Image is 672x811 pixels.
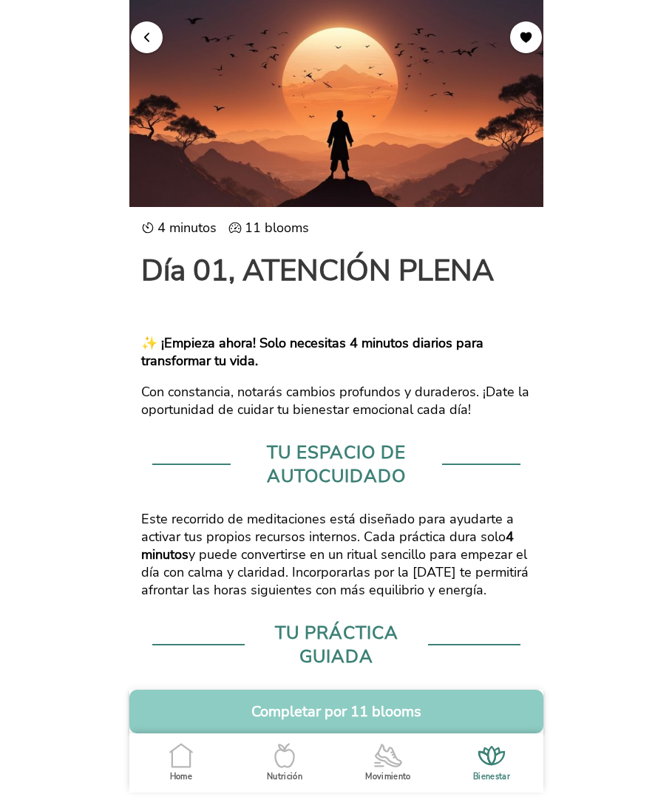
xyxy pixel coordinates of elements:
ion-label: 4 minutos [141,219,217,237]
p: Este recorrido de meditaciones está diseñado para ayudarte a activar tus propios recursos interno... [141,510,532,599]
p: Con constancia, notarás cambios profundos y duraderos. ¡Date la oportunidad de cuidar tu bienesta... [141,383,532,418]
ion-label: Nutrición [266,771,302,782]
div: Tu espacio de autocuidado [241,441,430,488]
h1: Día 01, ATENCIÓN PLENA [141,251,532,290]
b: 4 minutos [141,528,514,563]
ion-label: Movimiento [365,771,411,782]
b: ✨ ¡Empieza ahora! Solo necesitas 4 minutos diarios para transformar tu vida. [141,334,483,370]
ion-label: 11 blooms [228,219,309,237]
ion-label: Bienestar [472,771,509,782]
ion-label: Home [169,771,191,782]
button: Completar por 11 blooms [129,690,543,733]
div: Tu práctica guiada [256,621,416,668]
